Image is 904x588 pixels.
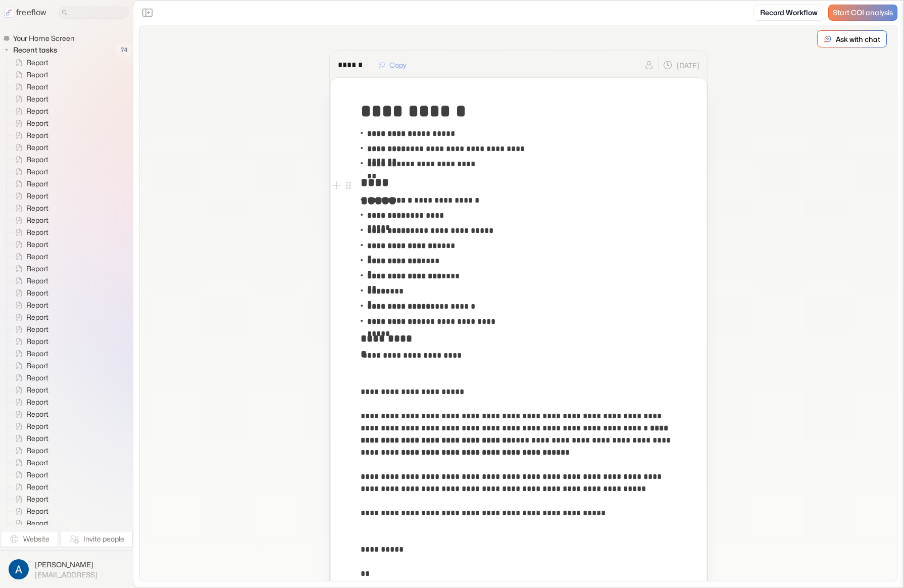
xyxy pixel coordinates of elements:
span: Report [24,336,52,347]
span: Report [24,142,52,153]
span: Report [24,264,52,274]
span: Report [24,227,52,237]
a: Report [7,469,53,481]
a: freeflow [4,7,46,19]
span: Report [24,191,52,201]
span: Report [24,421,52,431]
a: Report [7,275,53,287]
a: Report [7,384,53,396]
a: Report [7,420,53,432]
span: Report [24,409,52,419]
span: Report [24,167,52,177]
a: Report [7,505,53,517]
span: Report [24,94,52,104]
a: Report [7,335,53,348]
a: Report [7,129,53,141]
a: Report [7,372,53,384]
a: Report [7,57,53,69]
span: Report [24,179,52,189]
span: Report [24,518,52,528]
span: Report [24,482,52,492]
span: Report [24,349,52,359]
span: Report [24,118,52,128]
a: Start COI analysis [828,5,897,21]
span: Report [24,215,52,225]
a: Report [7,493,53,505]
button: [PERSON_NAME][EMAIL_ADDRESS] [6,557,127,582]
button: Open block menu [342,179,355,191]
span: Report [24,82,52,92]
span: Report [24,458,52,468]
a: Report [7,154,53,166]
a: Report [7,408,53,420]
a: Report [7,93,53,105]
span: Report [24,361,52,371]
span: Report [24,470,52,480]
button: Close the sidebar [139,5,156,21]
span: Report [24,373,52,383]
a: Report [7,251,53,263]
span: Report [24,288,52,298]
a: Report [7,348,53,360]
a: Report [7,190,53,202]
a: Report [7,117,53,129]
span: Report [24,312,52,322]
a: Report [7,226,53,238]
span: Report [24,239,52,250]
a: Report [7,360,53,372]
span: [PERSON_NAME] [35,560,97,570]
span: [EMAIL_ADDRESS] [35,570,97,579]
span: Report [24,324,52,334]
a: Report [7,481,53,493]
a: Report [7,263,53,275]
p: [DATE] [677,60,699,71]
a: Report [7,287,53,299]
span: Report [24,446,52,456]
a: Record Workflow [754,5,824,21]
span: Report [24,106,52,116]
span: Report [24,252,52,262]
span: Recent tasks [11,45,60,55]
button: Copy [372,57,413,73]
a: Report [7,323,53,335]
a: Report [7,517,53,529]
p: freeflow [16,7,46,19]
span: Report [24,58,52,68]
button: Invite people [60,531,133,547]
a: Report [7,166,53,178]
span: Start COI analysis [833,9,893,17]
a: Report [7,396,53,408]
span: Your Home Screen [11,33,77,43]
span: Report [24,494,52,504]
a: Report [7,238,53,251]
p: Ask with chat [836,34,880,44]
a: Report [7,178,53,190]
a: Report [7,105,53,117]
span: Report [24,385,52,395]
span: Report [24,506,52,516]
span: Report [24,70,52,80]
button: Recent tasks [3,44,61,56]
a: Report [7,299,53,311]
span: Report [24,300,52,310]
span: Report [24,203,52,213]
button: Add block [330,179,342,191]
span: Report [24,130,52,140]
span: Report [24,433,52,444]
span: Report [24,276,52,286]
a: Report [7,81,53,93]
a: Report [7,445,53,457]
a: Report [7,202,53,214]
a: Report [7,69,53,81]
span: Report [24,155,52,165]
img: profile [9,559,29,579]
a: Your Home Screen [3,33,78,43]
a: Report [7,214,53,226]
span: 74 [116,43,133,57]
a: Report [7,432,53,445]
a: Report [7,457,53,469]
span: Report [24,397,52,407]
a: Report [7,311,53,323]
a: Report [7,141,53,154]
